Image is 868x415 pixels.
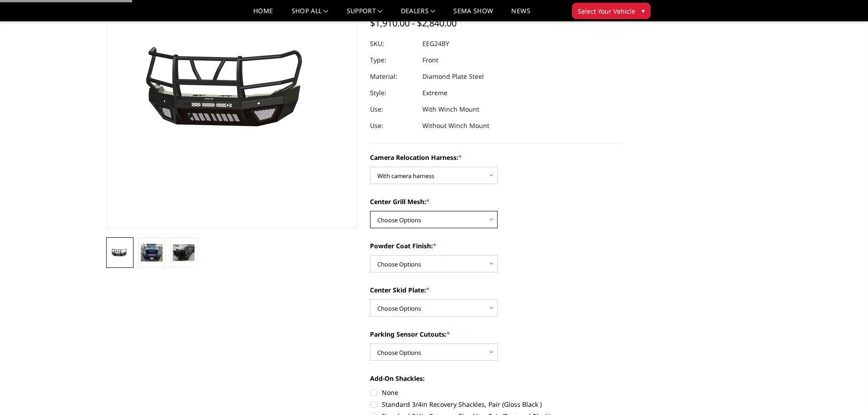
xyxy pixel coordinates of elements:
a: Support [347,8,383,21]
dt: Material: [370,68,416,85]
img: 2024-2025 GMC 2500-3500 - T2 Series - Extreme Front Bumper (receiver or winch) [141,244,163,261]
dd: With Winch Mount [422,101,479,118]
span: $1,910.00 - $2,840.00 [370,17,457,29]
button: Select Your Vehicle [572,3,651,19]
dd: Front [422,52,438,68]
dd: Without Winch Mount [422,118,489,134]
dt: Style: [370,85,416,101]
dt: SKU: [370,36,416,52]
label: Powder Coat Finish: [370,241,621,251]
span: ▾ [642,6,645,15]
img: 2024-2025 GMC 2500-3500 - T2 Series - Extreme Front Bumper (receiver or winch) [109,248,131,258]
label: Add-On Shackles: [370,374,621,383]
a: Home [253,8,273,21]
dt: Type: [370,52,416,68]
label: Center Skid Plate: [370,285,621,295]
label: Center Grill Mesh: [370,197,621,206]
dt: Use: [370,118,416,134]
label: None [370,388,621,397]
dd: Extreme [422,85,447,101]
iframe: Chat Widget [822,371,868,415]
span: Select Your Vehicle [578,6,635,16]
label: Standard 3/4in Recovery Shackles, Pair (Gloss Black ) [370,400,621,409]
a: shop all [292,8,329,21]
dd: Diamond Plate Steel [422,68,484,85]
label: Camera Relocation Harness: [370,153,621,162]
dt: Use: [370,101,416,118]
a: Dealers [401,8,436,21]
a: SEMA Show [453,8,493,21]
a: News [511,8,530,21]
label: Parking Sensor Cutouts: [370,329,621,339]
img: 2024-2025 GMC 2500-3500 - T2 Series - Extreme Front Bumper (receiver or winch) [173,244,195,261]
dd: EEG24BY [422,36,449,52]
